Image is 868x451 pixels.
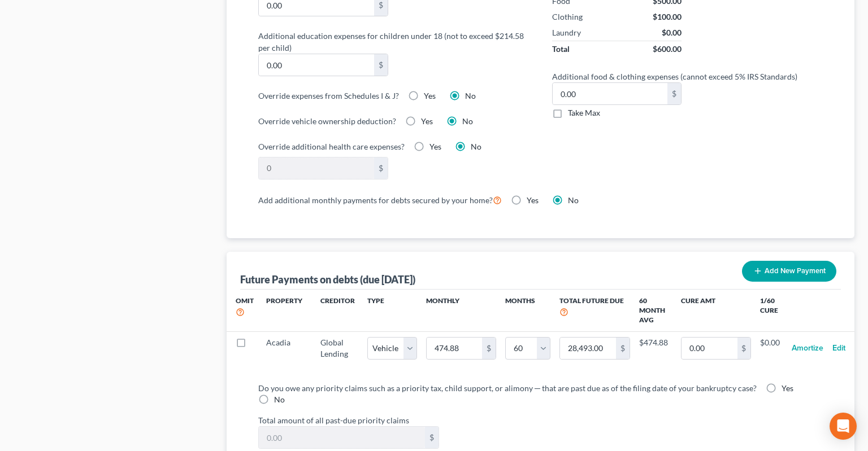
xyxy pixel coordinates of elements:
div: Future Payments on debts (due [DATE]) [240,273,415,286]
span: No [465,91,476,100]
div: $ [374,54,388,76]
div: Clothing [552,11,583,23]
span: Yes [429,142,441,151]
button: Add New Payment [742,261,836,282]
th: Total Future Due [550,290,639,332]
div: $ [616,338,630,359]
th: Months [505,290,550,332]
span: No [471,142,481,151]
div: $0.00 [662,27,682,38]
th: Property [257,290,311,332]
div: Laundry [552,27,581,38]
input: 0.00 [427,338,483,359]
label: Override expenses from Schedules I & J? [258,90,399,102]
button: Amortize [792,337,823,360]
input: 0.00 [259,427,425,448]
div: $ [425,427,439,448]
th: Omit [227,290,257,332]
div: Open Intercom Messenger [830,413,857,440]
th: 60 Month Avg [639,290,672,332]
div: $100.00 [653,11,682,23]
span: No [462,116,473,126]
th: Creditor [311,290,367,332]
input: 0.00 [259,54,374,76]
input: 0.00 [560,338,616,359]
span: No [274,395,285,404]
th: 1/60 Cure [760,290,782,332]
label: Override additional health care expenses? [258,141,405,152]
th: Type [367,290,417,332]
input: 0.00 [553,83,668,104]
input: 0.00 [682,338,737,359]
div: $ [667,83,681,104]
label: Total amount of all past-due priority claims [253,414,828,426]
button: Edit [832,337,845,360]
div: $ [482,338,496,359]
label: Additional food & clothing expenses (cannot exceed 5% IRS Standards) [546,71,829,82]
div: $600.00 [653,43,682,55]
span: Take Max [568,108,600,117]
th: Monthly [417,290,506,332]
td: $0.00 [760,332,782,365]
label: Do you owe any priority claims such as a priority tax, child support, or alimony ─ that are past ... [258,382,757,394]
input: 0.00 [259,157,374,179]
span: Yes [421,116,433,126]
td: $474.88 [639,332,672,365]
td: Global Lending [311,332,367,365]
div: Total [552,43,570,55]
span: No [568,195,579,205]
label: Add additional monthly payments for debts secured by your home? [258,193,502,207]
span: Yes [527,195,539,205]
td: Acadia [257,332,311,365]
div: $ [737,338,751,359]
div: $ [374,157,388,179]
label: Additional education expenses for children under 18 (not to exceed $214.58 per child) [253,30,535,54]
span: Yes [782,383,793,393]
span: Yes [424,91,436,100]
th: Cure Amt [672,290,761,332]
label: Override vehicle ownership deduction? [258,115,396,127]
